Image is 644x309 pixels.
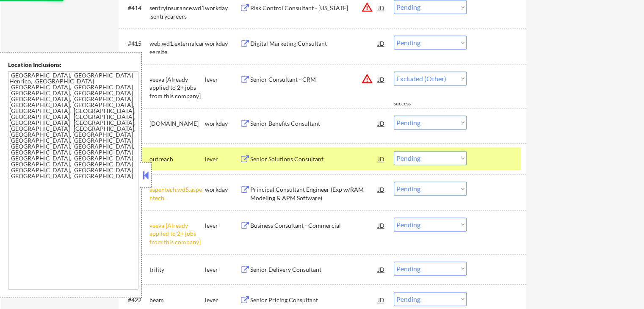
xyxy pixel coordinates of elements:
[250,4,378,12] div: Risk Control Consultant - [US_STATE]
[361,1,373,13] button: warning_amber
[377,36,386,51] div: JD
[128,39,143,48] div: #415
[149,185,205,202] div: aspentech.wd5.aspentech
[377,72,386,87] div: JD
[8,61,138,69] div: Location Inclusions:
[149,75,205,100] div: veeva [Already applied to 2+ jobs from this company]
[128,4,143,12] div: #414
[250,265,378,274] div: Senior Delivery Consultant
[205,75,240,84] div: lever
[377,218,386,233] div: JD
[149,221,205,246] div: veeva [Already applied to 2+ jobs from this company]
[377,182,386,197] div: JD
[377,151,386,166] div: JD
[205,221,240,230] div: lever
[205,119,240,128] div: workday
[149,265,205,274] div: trility
[205,155,240,163] div: lever
[205,185,240,194] div: workday
[250,221,378,230] div: Business Consultant - Commercial
[205,265,240,274] div: lever
[149,4,205,20] div: sentryinsurance.wd1.sentrycareers
[250,185,378,202] div: Principal Consultant Engineer (Exp w/RAM Modeling & APM Software)
[149,39,205,56] div: web.wd1.externalcareersite
[128,296,143,304] div: #422
[250,296,378,304] div: Senior Pricing Consultant
[377,116,386,131] div: JD
[250,75,378,84] div: Senior Consultant - CRM
[361,73,373,85] button: warning_amber
[149,296,205,304] div: beam
[149,119,205,128] div: [DOMAIN_NAME]
[250,39,378,48] div: Digital Marketing Consultant
[377,262,386,277] div: JD
[149,155,205,163] div: outreach
[250,155,378,163] div: Senior Solutions Consultant
[394,100,428,108] div: success
[250,119,378,128] div: Senior Benefits Consultant
[205,39,240,48] div: workday
[377,292,386,307] div: JD
[205,4,240,12] div: workday
[205,296,240,304] div: lever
